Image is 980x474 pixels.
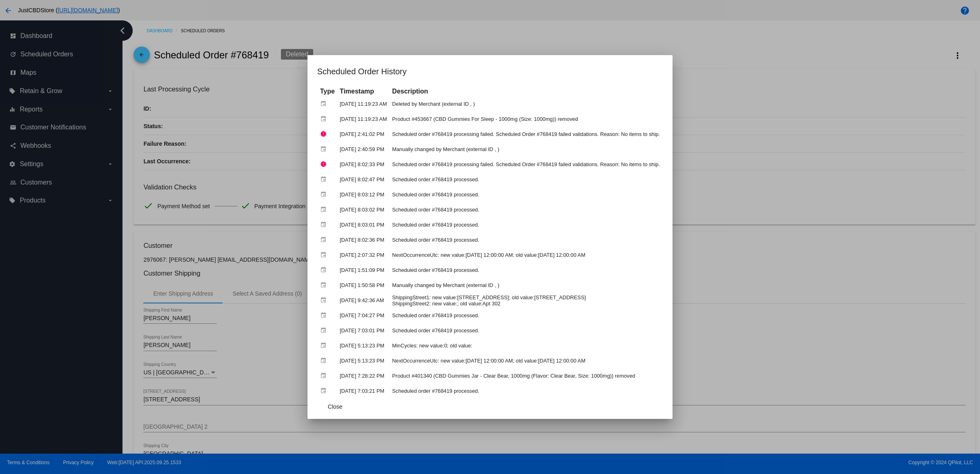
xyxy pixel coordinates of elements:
[338,248,389,262] td: [DATE] 2:07:32 PM
[338,384,389,398] td: [DATE] 7:03:21 PM
[338,233,389,247] td: [DATE] 8:02:36 PM
[390,384,662,398] td: Scheduled order #768419 processed.
[320,143,330,156] mat-icon: event
[390,323,662,338] td: Scheduled order #768419 processed.
[320,218,330,231] mat-icon: event
[338,323,389,338] td: [DATE] 7:03:01 PM
[338,218,389,232] td: [DATE] 8:03:01 PM
[338,354,389,368] td: [DATE] 5:13:23 PM
[390,187,662,202] td: Scheduled order #768419 processed.
[320,203,330,216] mat-icon: event
[390,248,662,262] td: NextOccurrenceUtc: new value:[DATE] 12:00:00 AM; old value:[DATE] 12:00:00 AM
[338,338,389,353] td: [DATE] 5:13:23 PM
[390,142,662,156] td: Manually changed by Merchant (external ID , )
[338,308,389,323] td: [DATE] 7:04:27 PM
[338,142,389,156] td: [DATE] 2:40:59 PM
[338,263,389,277] td: [DATE] 1:51:09 PM
[338,157,389,171] td: [DATE] 8:02:33 PM
[338,187,389,202] td: [DATE] 8:03:12 PM
[320,234,330,246] mat-icon: event
[320,324,330,337] mat-icon: event
[320,385,330,397] mat-icon: event
[320,354,330,367] mat-icon: event
[390,218,662,232] td: Scheduled order #768419 processed.
[338,278,389,292] td: [DATE] 1:50:58 PM
[328,403,343,410] span: Close
[338,172,389,187] td: [DATE] 8:02:47 PM
[338,97,389,111] td: [DATE] 11:19:23 AM
[338,127,389,141] td: [DATE] 2:41:02 PM
[320,294,330,307] mat-icon: event
[390,157,662,171] td: Scheduled order #768419 processing failed. Scheduled Order #768419 failed validations. Reason: No...
[390,338,662,353] td: MinCycles: new value:0; old value:
[390,278,662,292] td: Manually changed by Merchant (external ID , )
[390,308,662,323] td: Scheduled order #768419 processed.
[317,399,353,414] button: Close dialog
[338,87,389,96] th: Timestamp
[390,127,662,141] td: Scheduled order #768419 processing failed. Scheduled Order #768419 failed validations. Reason: No...
[390,233,662,247] td: Scheduled order #768419 processed.
[320,113,330,125] mat-icon: event
[338,112,389,126] td: [DATE] 11:19:23 AM
[338,293,389,307] td: [DATE] 9:42:36 AM
[320,173,330,186] mat-icon: event
[320,264,330,276] mat-icon: event
[318,87,337,96] th: Type
[320,128,330,140] mat-icon: error
[390,172,662,187] td: Scheduled order #768419 processed.
[320,98,330,110] mat-icon: event
[320,369,330,382] mat-icon: event
[320,279,330,292] mat-icon: event
[390,87,662,96] th: Description
[390,203,662,217] td: Scheduled order #768419 processed.
[320,339,330,352] mat-icon: event
[317,65,663,78] h1: Scheduled Order History
[390,293,662,307] td: ShippingStreet1: new value:[STREET_ADDRESS]; old value:[STREET_ADDRESS] ShippingStreet2: new valu...
[338,369,389,383] td: [DATE] 7:28:22 PM
[338,203,389,217] td: [DATE] 8:03:02 PM
[390,354,662,368] td: NextOccurrenceUtc: new value:[DATE] 12:00:00 AM; old value:[DATE] 12:00:00 AM
[390,369,662,383] td: Product #401340 (CBD Gummies Jar - Clear Bear, 1000mg (Flavor: Clear Bear, Size: 1000mg)) removed
[320,158,330,171] mat-icon: error
[390,97,662,111] td: Deleted by Merchant (external ID , )
[320,188,330,201] mat-icon: event
[390,263,662,277] td: Scheduled order #768419 processed.
[390,112,662,126] td: Product #453667 (CBD Gummies For Sleep - 1000mg (Size: 1000mg)) removed
[320,249,330,261] mat-icon: event
[320,309,330,322] mat-icon: event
